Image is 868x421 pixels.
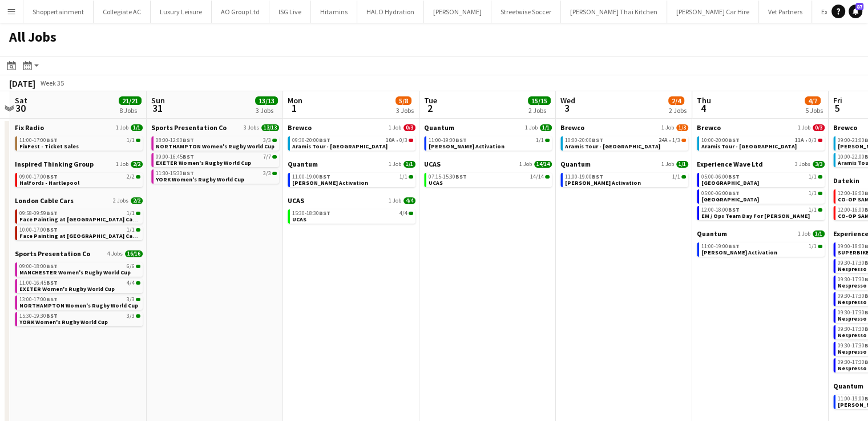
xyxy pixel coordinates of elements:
[38,79,66,87] span: Week 35
[311,1,357,23] button: Hitamins
[849,5,862,18] a: 87
[94,1,151,23] button: Collegiate AC
[424,1,491,23] button: [PERSON_NAME]
[759,1,812,23] button: Vet Partners
[212,1,269,23] button: AO Group Ltd
[855,3,863,10] span: 87
[23,1,94,23] button: Shoppertainment
[151,1,212,23] button: Luxury Leisure
[491,1,561,23] button: Streetwise Soccer
[269,1,311,23] button: ISG Live
[9,78,35,89] div: [DATE]
[357,1,424,23] button: HALO Hydration
[561,1,667,23] button: [PERSON_NAME] Thai Kitchen
[667,1,759,23] button: [PERSON_NAME] Car Hire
